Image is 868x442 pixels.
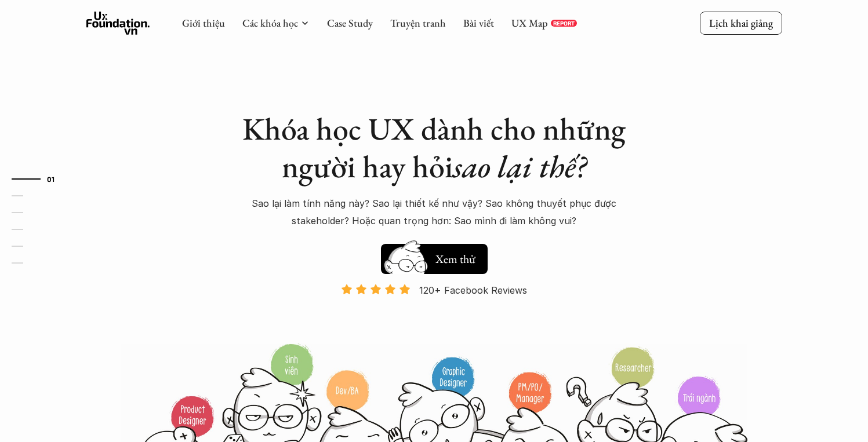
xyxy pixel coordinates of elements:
[242,16,298,30] a: Các khóa học
[390,16,446,30] a: Truyện tranh
[12,172,67,186] a: 01
[327,16,373,30] a: Case Study
[331,283,537,342] a: 120+ Facebook Reviews
[511,16,548,30] a: UX Map
[700,12,782,34] a: Lịch khai giảng
[551,20,577,27] a: REPORT
[47,175,55,183] strong: 01
[463,16,494,30] a: Bài viết
[709,16,773,30] p: Lịch khai giảng
[237,195,631,230] p: Sao lại làm tính năng này? Sao lại thiết kế như vậy? Sao không thuyết phục được stakeholder? Hoặc...
[419,282,527,299] p: 120+ Facebook Reviews
[381,238,488,274] a: Xem thử
[435,251,475,267] h5: Xem thử
[231,110,637,185] h1: Khóa học UX dành cho những người hay hỏi
[182,16,225,30] a: Giới thiệu
[453,146,586,187] em: sao lại thế?
[553,20,575,27] p: REPORT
